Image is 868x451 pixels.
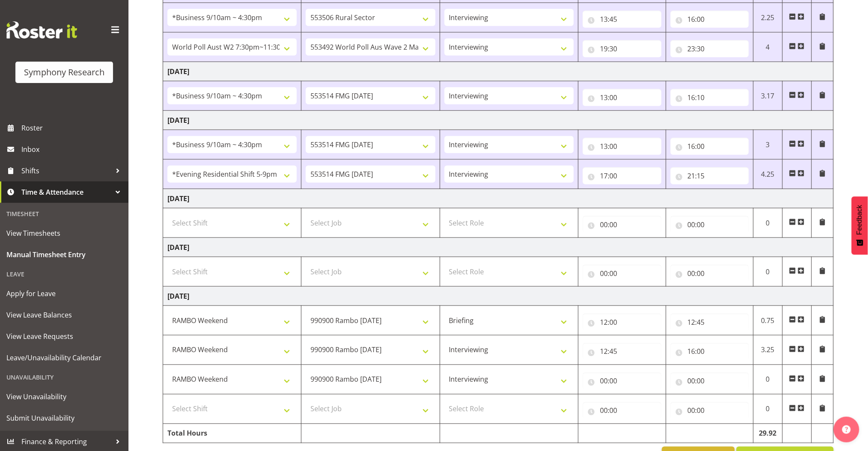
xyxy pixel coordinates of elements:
[6,248,122,261] span: Manual Timesheet Entry
[671,373,749,390] input: Click to select...
[163,111,834,130] td: [DATE]
[2,265,126,283] div: Leave
[753,365,782,395] td: 0
[21,164,111,177] span: Shifts
[21,186,111,199] span: Time & Attendance
[753,81,782,111] td: 3.17
[671,138,749,155] input: Click to select...
[583,11,661,28] input: Click to select...
[163,424,301,443] td: Total Hours
[6,287,122,300] span: Apply for Leave
[671,402,749,419] input: Click to select...
[852,196,868,255] button: Feedback - Show survey
[671,11,749,28] input: Click to select...
[583,167,661,184] input: Click to select...
[671,314,749,331] input: Click to select...
[2,244,126,265] a: Manual Timesheet Entry
[2,347,126,368] a: Leave/Unavailability Calendar
[583,373,661,390] input: Click to select...
[753,335,782,365] td: 3.25
[671,89,749,106] input: Click to select...
[21,122,124,134] span: Roster
[2,223,126,244] a: View Timesheets
[24,66,104,79] div: Symphony Research
[2,205,126,223] div: Timesheet
[856,205,864,235] span: Feedback
[163,189,834,208] td: [DATE]
[2,368,126,386] div: Unavailability
[753,257,782,287] td: 0
[753,208,782,238] td: 0
[583,138,661,155] input: Click to select...
[583,89,661,106] input: Click to select...
[21,143,124,156] span: Inbox
[753,3,782,33] td: 2.25
[2,326,126,347] a: View Leave Requests
[6,390,122,403] span: View Unavailability
[6,351,122,364] span: Leave/Unavailability Calendar
[583,265,661,282] input: Click to select...
[2,386,126,407] a: View Unavailability
[21,435,111,448] span: Finance & Reporting
[2,304,126,326] a: View Leave Balances
[583,343,661,360] input: Click to select...
[6,21,77,39] img: Rosterit website logo
[671,167,749,184] input: Click to select...
[671,343,749,360] input: Click to select...
[753,130,782,160] td: 3
[163,238,834,257] td: [DATE]
[753,160,782,189] td: 4.25
[163,287,834,306] td: [DATE]
[583,40,661,57] input: Click to select...
[583,216,661,233] input: Click to select...
[2,283,126,304] a: Apply for Leave
[163,62,834,81] td: [DATE]
[6,227,122,240] span: View Timesheets
[6,330,122,343] span: View Leave Requests
[753,33,782,62] td: 4
[671,216,749,233] input: Click to select...
[753,395,782,424] td: 0
[6,412,122,424] span: Submit Unavailability
[583,314,661,331] input: Click to select...
[753,306,782,335] td: 0.75
[6,309,122,321] span: View Leave Balances
[753,424,782,443] td: 29.92
[842,425,851,434] img: help-xxl-2.png
[583,402,661,419] input: Click to select...
[2,407,126,429] a: Submit Unavailability
[671,265,749,282] input: Click to select...
[671,40,749,57] input: Click to select...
